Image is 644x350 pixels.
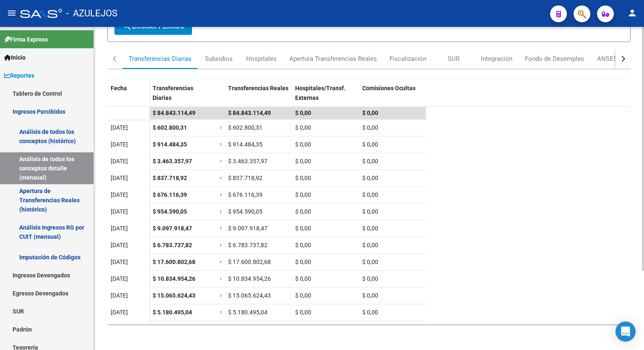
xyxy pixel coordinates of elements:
[66,4,117,23] span: - AZULEJOS
[295,242,311,248] span: $ 0,00
[153,85,193,101] span: Transferencias Diarias
[111,275,128,282] span: [DATE]
[228,225,267,232] span: $ 9.097.918,47
[111,292,128,299] span: [DATE]
[153,124,187,131] span: $ 602.800,31
[362,275,378,282] span: $ 0,00
[220,309,223,316] span: =
[153,175,187,181] span: $ 837.718,92
[525,54,584,63] div: Fondo de Desempleo
[153,309,192,316] span: $ 5.180.495,04
[111,191,128,198] span: [DATE]
[220,292,223,299] span: =
[362,259,378,265] span: $ 0,00
[295,275,311,282] span: $ 0,00
[627,8,637,18] mat-icon: person
[362,175,378,181] span: $ 0,00
[295,124,311,131] span: $ 0,00
[390,54,426,63] div: Fiscalización
[228,259,271,265] span: $ 17.600.802,68
[228,158,267,165] span: $ 3.463.357,97
[220,158,223,165] span: =
[153,225,192,232] span: $ 9.097.918,47
[111,225,128,232] span: [DATE]
[111,124,128,131] span: [DATE]
[362,242,378,248] span: $ 0,00
[362,208,378,215] span: $ 0,00
[295,175,311,181] span: $ 0,00
[295,292,311,299] span: $ 0,00
[220,242,223,248] span: =
[362,110,378,116] span: $ 0,00
[362,309,378,316] span: $ 0,00
[295,208,311,215] span: $ 0,00
[111,175,128,181] span: [DATE]
[481,54,512,63] div: Integración
[4,53,26,62] span: Inicio
[153,158,192,165] span: $ 3.463.357,97
[111,141,128,148] span: [DATE]
[228,85,288,91] span: Transferencias Reales
[225,79,292,115] datatable-header-cell: Transferencias Reales
[220,191,223,198] span: =
[107,79,149,115] datatable-header-cell: Fecha
[149,79,216,115] datatable-header-cell: Transferencias Diarias
[220,275,223,282] span: =
[228,275,271,282] span: $ 10.834.954,26
[111,259,128,265] span: [DATE]
[289,54,377,63] div: Apertura Transferencias Reales
[295,191,311,198] span: $ 0,00
[153,292,195,299] span: $ 15.065.624,43
[362,225,378,232] span: $ 0,00
[228,191,262,198] span: $ 676.116,39
[615,321,636,342] div: Open Intercom Messenger
[292,79,359,115] datatable-header-cell: Hospitales/Transf. Externas
[362,124,378,131] span: $ 0,00
[153,242,192,248] span: $ 6.783.737,82
[228,292,271,299] span: $ 15.065.624,43
[4,35,48,44] span: Firma Express
[295,158,311,165] span: $ 0,00
[359,79,426,115] datatable-header-cell: Comisiones Ocultas
[362,191,378,198] span: $ 0,00
[295,225,311,232] span: $ 0,00
[295,110,311,116] span: $ 0,00
[228,208,262,215] span: $ 954.590,05
[295,309,311,316] span: $ 0,00
[295,141,311,148] span: $ 0,00
[220,141,223,148] span: =
[228,110,271,116] span: $ 84.843.114,49
[362,141,378,148] span: $ 0,00
[153,208,187,215] span: $ 954.590,05
[111,242,128,248] span: [DATE]
[246,54,277,63] div: Hospitales
[228,309,267,316] span: $ 5.180.495,04
[295,85,345,101] span: Hospitales/Transf. Externas
[220,259,223,265] span: =
[4,71,34,80] span: Reportes
[228,242,267,248] span: $ 6.783.737,82
[153,191,187,198] span: $ 676.116,39
[220,124,223,131] span: =
[362,292,378,299] span: $ 0,00
[153,141,187,148] span: $ 914.484,35
[220,175,223,181] span: =
[111,158,128,165] span: [DATE]
[111,85,127,91] span: Fecha
[153,110,195,116] span: $ 84.843.114,49
[153,275,195,282] span: $ 10.834.954,26
[111,309,128,316] span: [DATE]
[362,85,415,91] span: Comisiones Ocultas
[228,175,262,181] span: $ 837.718,92
[129,54,192,63] div: Transferencias Diarias
[228,141,262,148] span: $ 914.484,35
[295,259,311,265] span: $ 0,00
[7,8,17,18] mat-icon: menu
[448,54,460,63] div: SUR
[205,54,233,63] div: Subsidios
[228,124,262,131] span: $ 602.800,31
[122,23,184,30] span: Buscar Período
[362,158,378,165] span: $ 0,00
[220,208,223,215] span: =
[220,225,223,232] span: =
